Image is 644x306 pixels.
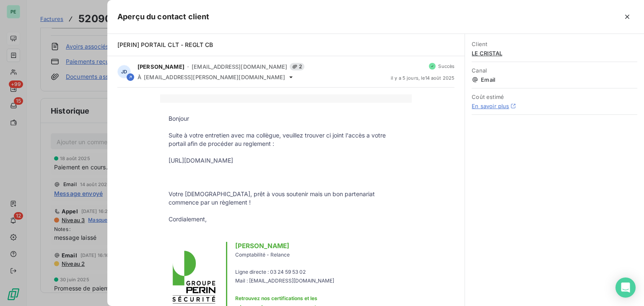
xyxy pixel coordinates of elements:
span: [PERIN] PORTAIL CLT - REGLT CB [117,41,213,48]
h5: Aperçu du contact client [117,11,210,23]
span: [PERSON_NAME] [138,63,184,70]
p: Votre [DEMOGRAPHIC_DATA], prêt à vous soutenir mais un bon partenariat commence par un règlement ! [169,190,403,207]
p: Suite à votre entretien avec ma collègue, veuillez trouver ci joint l'accès a votre portail afin ... [169,131,403,148]
p: Bonjour [169,114,403,123]
span: Email [472,76,637,83]
span: [PERSON_NAME] [235,242,289,250]
span: - [187,64,189,69]
span: Succès [438,64,454,69]
span: [EMAIL_ADDRESS][PERSON_NAME][DOMAIN_NAME] [144,74,285,80]
span: LE CRISTAL [472,50,637,57]
p: Cordialement, [169,215,403,223]
div: Open Intercom Messenger [615,277,636,298]
div: JD [117,65,131,78]
span: À [138,74,141,80]
span: Client [472,41,637,47]
span: il y a 5 jours , le 14 août 2025 [391,75,455,80]
span: Comptabilité - Relance [235,252,290,258]
span: Coût estimé [472,93,637,100]
p: [URL][DOMAIN_NAME] [169,156,403,165]
span: 2 [290,63,304,70]
span: [EMAIL_ADDRESS][DOMAIN_NAME] [192,63,287,70]
a: En savoir plus [472,103,509,109]
span: Mail : [EMAIL_ADDRESS][DOMAIN_NAME] [235,277,334,284]
span: Ligne directe : 03 24 59 53 02 [235,269,306,275]
span: Canal [472,67,637,74]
